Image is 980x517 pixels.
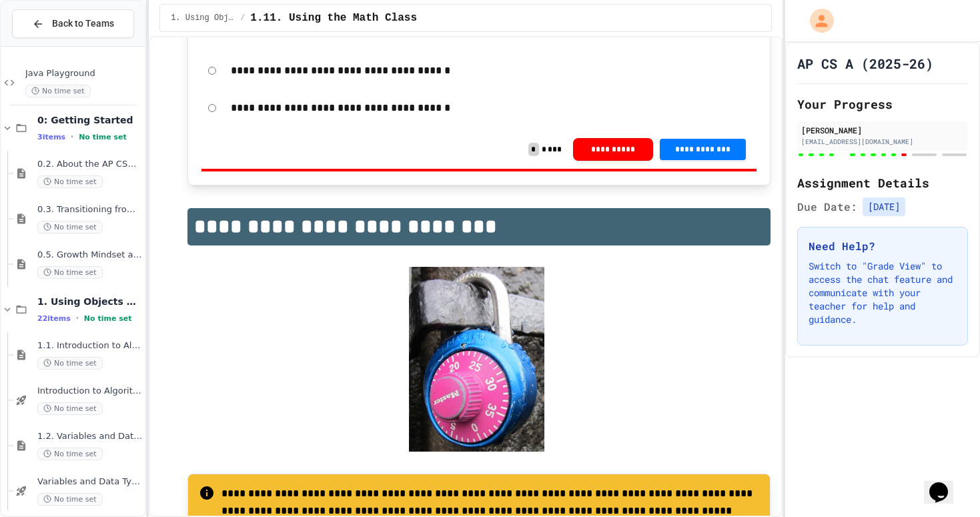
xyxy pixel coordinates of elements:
span: 1.1. Introduction to Algorithms, Programming, and Compilers [37,340,142,352]
span: No time set [37,175,103,188]
h2: Assignment Details [797,173,968,192]
span: 0.3. Transitioning from AP CSP to AP CSA [37,204,142,215]
span: 22 items [37,314,71,323]
span: No time set [37,493,103,506]
span: No time set [37,266,103,279]
p: Switch to "Grade View" to access the chat feature and communicate with your teacher for help and ... [809,260,957,326]
div: [PERSON_NAME] [801,124,964,136]
span: No time set [25,85,91,97]
span: Java Playground [25,68,142,79]
span: No time set [79,133,127,141]
h3: Need Help? [809,238,957,254]
span: No time set [37,357,103,370]
span: 0.2. About the AP CSA Exam [37,159,142,170]
span: 1. Using Objects and Methods [37,296,142,308]
span: / [240,13,245,23]
span: Back to Teams [52,17,114,31]
span: 0.5. Growth Mindset and Pair Programming [37,249,142,261]
span: Variables and Data Types - Quiz [37,476,142,488]
span: No time set [37,448,103,460]
span: 1.2. Variables and Data Types [37,431,142,442]
span: Due Date: [797,199,857,215]
span: • [76,313,79,324]
span: [DATE] [863,197,905,216]
span: 1. Using Objects and Methods [171,13,235,23]
span: 0: Getting Started [37,114,142,126]
span: No time set [37,221,103,233]
div: My Account [796,5,837,36]
span: Introduction to Algorithms, Programming, and Compilers [37,386,142,397]
span: • [71,131,73,142]
span: 3 items [37,133,65,141]
h1: AP CS A (2025-26) [797,54,933,73]
h2: Your Progress [797,95,968,113]
div: [EMAIL_ADDRESS][DOMAIN_NAME] [801,137,964,147]
span: 1.11. Using the Math Class [250,10,417,26]
span: No time set [37,402,103,415]
span: No time set [84,314,132,323]
iframe: chat widget [924,464,967,504]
